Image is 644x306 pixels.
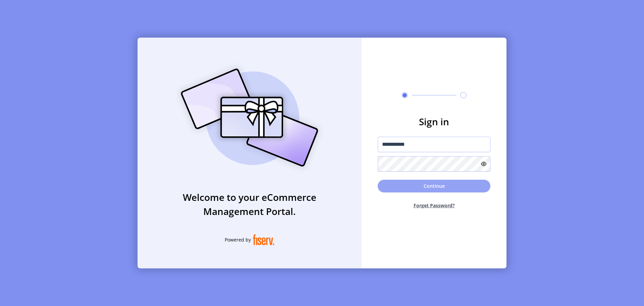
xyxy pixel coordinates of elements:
span: Powered by [225,236,251,243]
img: card_Illustration.svg [171,61,328,174]
h3: Welcome to your eCommerce Management Portal. [138,190,362,218]
button: Continue [378,180,490,192]
button: Forget Password? [378,196,490,214]
h3: Sign in [378,115,490,129]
